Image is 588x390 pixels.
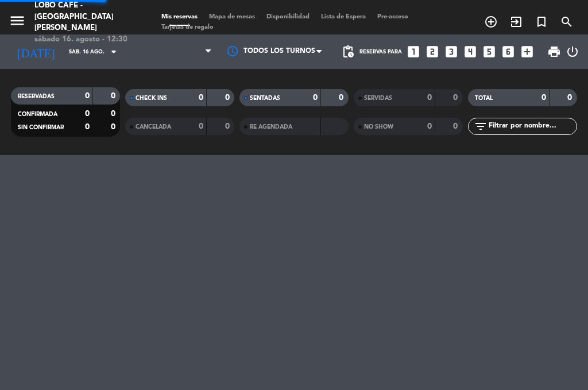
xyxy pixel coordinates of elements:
i: menu [9,12,26,29]
span: NO SHOW [364,124,393,130]
strong: 0 [85,123,90,131]
span: Tarjetas de regalo [156,24,219,30]
strong: 0 [111,123,118,131]
strong: 0 [225,94,232,102]
strong: 0 [567,94,574,102]
strong: 0 [111,92,118,100]
span: Disponibilidad [261,14,315,20]
strong: 0 [85,110,90,118]
i: looks_5 [482,44,497,59]
strong: 0 [339,94,346,102]
strong: 0 [453,122,460,130]
span: SENTADAS [250,95,280,101]
button: menu [9,12,26,33]
span: Reservas para [359,49,402,55]
strong: 0 [427,94,432,102]
i: turned_in_not [535,15,548,29]
span: SERVIDAS [364,95,392,101]
span: print [547,45,561,59]
i: power_settings_new [566,45,579,59]
strong: 0 [427,122,432,130]
i: search [560,15,574,29]
span: pending_actions [341,45,355,59]
strong: 0 [111,110,118,118]
span: Mapa de mesas [203,14,261,20]
span: RESERVADAS [18,94,55,99]
span: TOTAL [475,95,493,101]
i: looks_two [425,44,440,59]
span: RE AGENDADA [250,124,292,130]
strong: 0 [85,92,90,100]
div: LOG OUT [566,34,579,69]
i: exit_to_app [509,15,523,29]
span: Lista de Espera [315,14,372,20]
i: looks_6 [501,44,516,59]
span: Pre-acceso [372,14,414,20]
i: looks_4 [463,44,478,59]
i: arrow_drop_down [107,45,121,59]
span: Mis reservas [156,14,203,20]
i: looks_3 [444,44,459,59]
i: filter_list [474,119,488,133]
span: SIN CONFIRMAR [18,125,64,130]
strong: 0 [453,94,460,102]
strong: 0 [199,94,203,102]
strong: 0 [313,94,318,102]
i: [DATE] [9,40,63,63]
span: CANCELADA [136,124,171,130]
strong: 0 [541,94,546,102]
span: CONFIRMADA [18,111,57,117]
strong: 0 [225,122,232,130]
span: CHECK INS [136,95,167,101]
i: add_box [520,44,535,59]
input: Filtrar por nombre... [488,120,577,133]
strong: 0 [199,122,203,130]
i: add_circle_outline [484,15,498,29]
div: sábado 16. agosto - 12:30 [34,34,138,45]
i: looks_one [406,44,421,59]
